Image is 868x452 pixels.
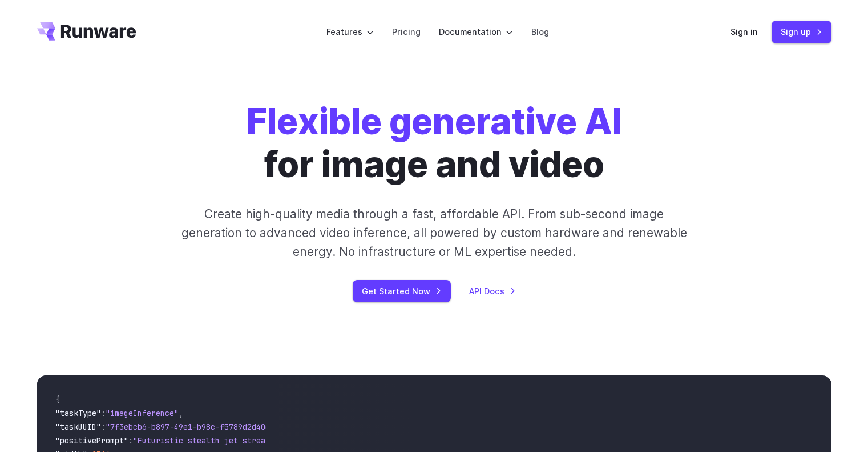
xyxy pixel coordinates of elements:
span: "7f3ebcb6-b897-49e1-b98c-f5789d2d40d7" [106,422,279,432]
span: "positivePrompt" [55,435,128,446]
h1: for image and video [247,101,622,186]
span: "taskUUID" [55,422,101,432]
a: API Docs [469,285,516,298]
a: Blog [531,25,549,38]
label: Documentation [439,25,513,38]
a: Get Started Now [353,280,451,302]
span: , [179,408,183,418]
a: Sign up [772,21,831,43]
span: : [128,435,133,446]
a: Sign in [730,25,758,38]
p: Create high-quality media through a fast, affordable API. From sub-second image generation to adv... [180,205,688,262]
label: Features [326,25,374,38]
span: : [101,408,106,418]
span: "imageInference" [106,408,179,418]
span: { [55,394,60,405]
span: "Futuristic stealth jet streaking through a neon-lit cityscape with glowing purple exhaust" [133,435,548,446]
span: "taskType" [55,408,101,418]
span: : [101,422,106,432]
a: Pricing [392,25,421,38]
a: Go to / [37,22,136,41]
strong: Flexible generative AI [247,100,622,143]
